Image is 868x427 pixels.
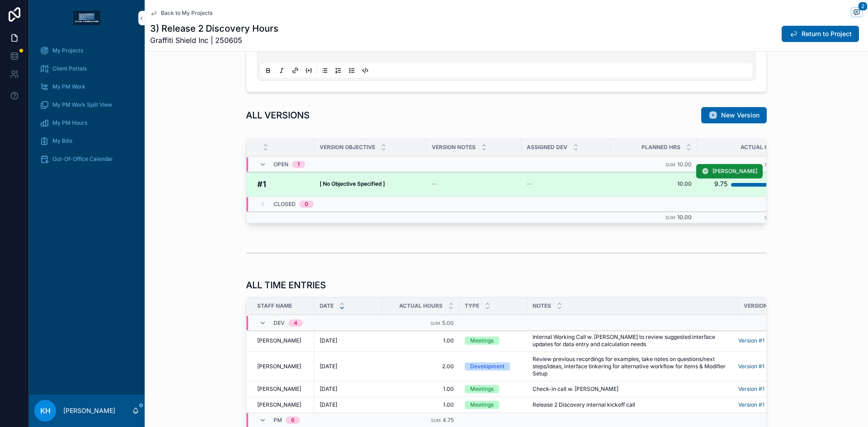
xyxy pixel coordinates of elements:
[387,401,454,408] span: 1.00
[291,417,295,424] div: 6
[533,356,733,377] span: Review previous recordings for examples, take notes on questions/next steps/ideas, interface tink...
[257,401,301,408] span: [PERSON_NAME]
[714,175,727,193] div: 9.75
[738,385,814,393] a: Version #1 | 3) Release 2 Discovery Hours
[63,406,115,415] p: [PERSON_NAME]
[470,362,505,371] div: Development
[744,302,768,310] span: Version
[677,214,692,221] span: 10.00
[665,215,675,220] small: Sum
[527,144,567,151] span: Assigned Dev
[320,337,337,344] span: [DATE]
[465,302,479,310] span: Type
[246,279,326,291] h1: ALL TIME ENTRIES
[527,180,605,188] a: --
[320,363,337,370] span: [DATE]
[246,109,310,122] h1: ALL VERSIONS
[73,11,100,25] img: App logo
[274,201,296,208] span: Closed
[52,47,83,54] span: My Projects
[150,22,278,35] h1: 3) Release 2 Discovery Hours
[52,155,113,163] span: Out-Of-Office Calendar
[851,7,863,19] button: 2
[52,101,112,108] span: My PM Work Split View
[527,180,532,188] span: --
[432,180,516,188] a: --
[738,363,814,370] a: Version #1 | 3) Release 2 Discovery Hours
[430,321,440,326] small: Sum
[387,337,454,344] span: 1.00
[150,9,212,17] a: Back to My Projects
[52,119,87,127] span: My PM Hours
[399,302,443,310] span: Actual Hours
[257,302,292,310] span: Staff Name
[320,180,421,188] a: [ No Objective Specified ]
[738,401,814,408] a: Version #1 | 3) Release 2 Discovery Hours
[257,178,309,190] a: #1
[432,144,476,151] span: Version Notes
[432,180,437,188] span: --
[34,42,139,59] a: My Projects
[297,161,300,168] div: 1
[274,417,282,424] span: PM
[697,175,782,193] a: 9.75
[431,418,441,423] small: Sum
[764,215,774,220] small: Sum
[616,180,692,188] a: 10.00
[712,168,757,175] span: [PERSON_NAME]
[34,133,139,149] a: My Bills
[533,302,551,310] span: Notes
[533,401,635,408] span: Release 2 Discovery internal kickoff call
[320,144,375,151] span: Version Objective
[52,83,85,90] span: My PM Work
[40,405,51,416] span: KH
[470,385,494,393] div: Meetings
[320,302,334,310] span: Date
[257,385,301,393] span: [PERSON_NAME]
[858,2,868,11] span: 2
[470,401,494,409] div: Meetings
[52,65,87,72] span: Client Portals
[443,417,454,423] span: 4.75
[29,36,145,179] div: scrollable content
[533,385,618,393] span: Check-in call w. [PERSON_NAME]
[34,151,139,167] a: Out-Of-Office Calendar
[34,115,139,131] a: My PM Hours
[305,201,308,208] div: 0
[701,107,767,123] button: New Version
[442,319,454,326] span: 5.00
[387,385,454,393] span: 1.00
[782,26,859,42] button: Return to Project
[802,29,852,38] span: Return to Project
[764,162,774,167] small: Sum
[721,111,759,120] span: New Version
[294,319,297,327] div: 4
[738,337,814,344] a: Version #1 | 3) Release 2 Discovery Hours
[257,337,301,344] span: [PERSON_NAME]
[52,137,72,145] span: My Bills
[320,401,337,408] span: [DATE]
[320,385,337,393] span: [DATE]
[741,144,776,151] span: Actual Hrs
[274,319,285,327] span: DEV
[161,9,212,17] span: Back to My Projects
[274,161,288,168] span: Open
[470,337,494,345] div: Meetings
[533,333,733,348] span: Internal Working Call w. [PERSON_NAME] to review suggested interface updates for data entry and c...
[320,180,385,187] strong: [ No Objective Specified ]
[34,79,139,95] a: My PM Work
[257,363,301,370] span: [PERSON_NAME]
[387,363,454,370] span: 2.00
[642,144,680,151] span: Planned Hrs
[150,35,278,46] span: Graffiti Shield Inc | 250605
[34,97,139,113] a: My PM Work Split View
[34,61,139,77] a: Client Portals
[665,162,675,167] small: Sum
[677,161,692,168] span: 10.00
